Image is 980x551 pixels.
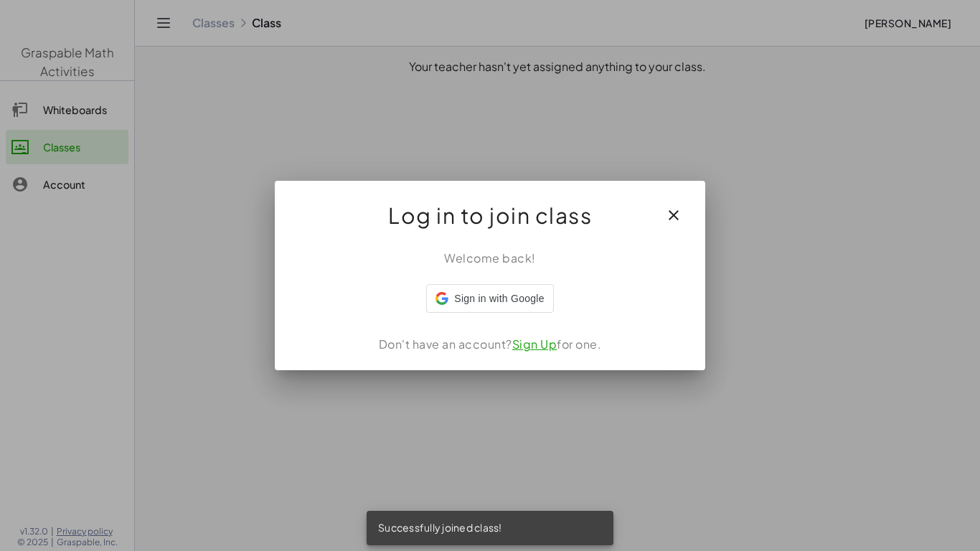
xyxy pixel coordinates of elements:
[367,511,613,545] div: Successfully joined class!
[292,250,688,267] div: Welcome back!
[292,336,688,353] div: Don't have an account? for one.
[426,284,553,313] div: Sign in with Google
[454,291,544,306] span: Sign in with Google
[388,198,592,232] span: Log in to join class
[512,336,557,352] a: Sign Up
